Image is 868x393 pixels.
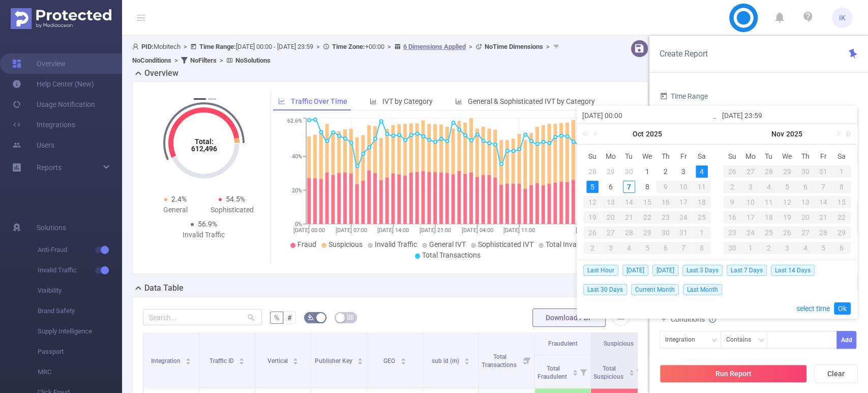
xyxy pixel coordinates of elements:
[620,149,638,164] th: Tue
[144,67,178,79] h2: Overview
[620,240,638,256] td: November 4, 2025
[723,194,741,210] td: November 9, 2025
[382,97,433,105] span: IVT by Category
[308,314,314,320] i: icon: bg-colors
[602,152,620,161] span: Mo
[403,43,466,50] u: 6 Dimensions Applied
[674,164,693,179] td: October 3, 2025
[478,240,533,248] span: Sophisticated IVT
[796,164,814,179] td: October 30, 2025
[656,149,674,164] th: Thu
[38,301,122,321] span: Brand Safety
[814,242,832,254] div: 5
[674,196,693,208] div: 17
[723,152,741,161] span: Su
[638,225,656,240] td: October 29, 2025
[677,165,690,178] div: 3
[12,94,95,115] a: Usage Notification
[638,164,656,179] td: October 1, 2025
[638,179,656,194] td: October 8, 2025
[583,225,602,240] td: October 26, 2025
[693,211,711,223] div: 25
[723,179,741,194] td: November 2, 2025
[760,164,778,179] td: October 28, 2025
[199,43,236,50] b: Time Range:
[620,225,638,240] td: October 28, 2025
[814,240,832,256] td: December 5, 2025
[674,211,693,223] div: 24
[665,331,702,348] div: Integration
[622,265,648,276] span: [DATE]
[832,181,851,193] div: 8
[462,227,493,234] tspan: [DATE] 04:00
[796,179,814,194] td: November 6, 2025
[760,181,778,193] div: 4
[778,179,796,194] td: November 5, 2025
[171,57,181,64] span: >
[583,164,602,179] td: September 28, 2025
[674,242,693,254] div: 7
[656,210,674,225] td: October 23, 2025
[620,179,638,194] td: October 7, 2025
[38,342,122,362] span: Passport
[814,165,832,178] div: 31
[12,74,94,94] a: Help Center (New)
[638,211,656,223] div: 22
[814,364,858,383] button: Clear
[583,227,602,239] div: 26
[760,210,778,225] td: November 18, 2025
[455,98,462,105] i: icon: bar-chart
[226,195,245,203] span: 54.5%
[38,260,122,280] span: Invalid Traffic
[778,194,796,210] td: November 12, 2025
[693,179,711,194] td: October 11, 2025
[420,227,451,234] tspan: [DATE] 21:00
[741,152,760,161] span: Mo
[620,242,638,254] div: 4
[623,165,635,178] div: 30
[760,211,778,223] div: 18
[656,227,674,239] div: 30
[796,240,814,256] td: December 4, 2025
[583,149,602,164] th: Sun
[723,240,741,256] td: November 30, 2025
[638,152,656,161] span: We
[659,165,671,178] div: 2
[796,299,830,318] a: select time
[546,240,605,248] span: Total Invalid Traffic
[693,210,711,225] td: October 25, 2025
[832,164,851,179] td: November 1, 2025
[741,179,760,194] td: November 3, 2025
[620,164,638,179] td: September 30, 2025
[674,152,693,161] span: Fr
[656,225,674,240] td: October 30, 2025
[741,165,760,178] div: 27
[760,179,778,194] td: November 4, 2025
[375,240,417,248] span: Invalid Traffic
[727,265,767,276] span: Last 7 Days
[576,227,607,234] tspan: [DATE] 23:00
[778,210,796,225] td: November 19, 2025
[840,124,853,144] a: Next year (Control + right)
[814,196,832,208] div: 14
[832,152,851,161] span: Sa
[832,225,851,240] td: November 29, 2025
[583,210,602,225] td: October 19, 2025
[796,165,814,178] div: 30
[38,321,122,342] span: Supply Intelligence
[602,211,620,223] div: 20
[605,181,617,193] div: 6
[832,211,851,223] div: 22
[796,210,814,225] td: November 20, 2025
[132,57,171,64] b: No Conditions
[328,240,363,248] span: Suspicious
[181,43,190,50] span: >
[171,195,187,203] span: 2.4%
[771,265,815,276] span: Last 14 Days
[693,240,711,256] td: November 8, 2025
[38,280,122,301] span: Visibility
[660,92,708,100] span: Time Range
[147,205,204,215] div: General
[660,364,807,383] button: Run Report
[620,227,638,239] div: 28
